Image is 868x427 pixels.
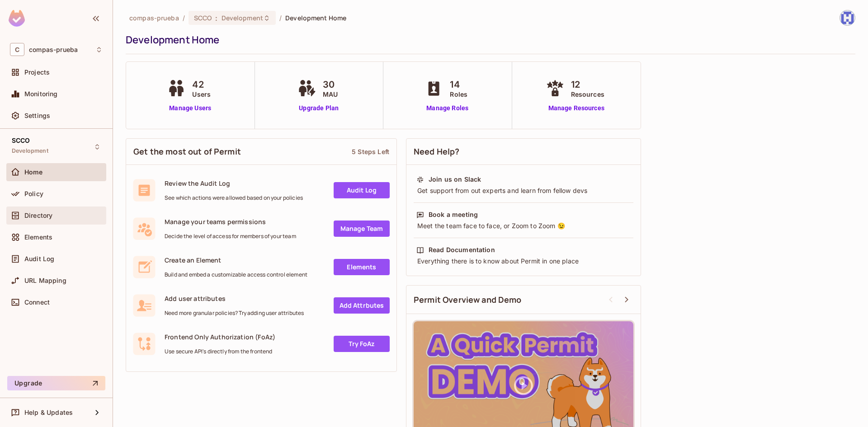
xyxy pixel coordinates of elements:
[24,112,50,119] span: Settings
[165,103,215,113] a: Manage Users
[7,376,105,390] button: Upgrade
[129,14,179,22] span: the active workspace
[126,33,851,47] div: Development Home
[423,103,472,113] a: Manage Roles
[194,14,212,22] span: SCCO
[544,103,609,113] a: Manage Resources
[840,10,855,25] img: gcarrillo@compas.com.co
[429,175,481,184] div: Join us on Slack
[323,89,338,99] span: MAU
[571,78,604,91] span: 12
[192,78,211,91] span: 42
[334,182,390,198] a: Audit Log
[279,14,282,22] li: /
[429,245,495,254] div: Read Documentation
[416,257,631,266] div: Everything there is to know about Permit in one place
[24,90,58,98] span: Monitoring
[24,169,43,176] span: Home
[571,89,604,99] span: Resources
[416,221,631,230] div: Meet the team face to face, or Zoom to Zoom 😉
[165,271,307,278] span: Build and embed a customizable access control element
[24,190,43,197] span: Policy
[165,256,307,264] span: Create an Element
[9,10,25,27] img: SReyMgAAAABJRU5ErkJggg==
[334,336,390,352] a: Try FoAz
[165,194,303,202] span: See which actions were allowed based on your policies
[24,234,52,241] span: Elements
[165,233,296,240] span: Decide the level of access for members of your team
[192,89,211,99] span: Users
[414,294,522,305] span: Permit Overview and Demo
[165,333,275,341] span: Frontend Only Authorization (FoAz)
[24,255,54,263] span: Audit Log
[414,146,460,157] span: Need Help?
[165,217,296,226] span: Manage your teams permissions
[416,186,631,195] div: Get support from out experts and learn from fellow devs
[29,46,78,53] span: Workspace: compas-prueba
[133,146,241,157] span: Get the most out of Permit
[215,14,218,22] span: :
[450,78,467,91] span: 14
[222,14,263,22] span: Development
[24,277,66,284] span: URL Mapping
[165,179,303,188] span: Review the Audit Log
[450,89,467,99] span: Roles
[323,78,338,91] span: 30
[334,297,390,314] a: Add Attrbutes
[285,14,346,22] span: Development Home
[334,221,390,237] a: Manage Team
[334,259,390,275] a: Elements
[165,294,304,303] span: Add user attributes
[429,210,478,219] div: Book a meeting
[352,147,389,156] div: 5 Steps Left
[165,310,304,317] span: Need more granular policies? Try adding user attributes
[296,103,342,113] a: Upgrade Plan
[165,348,275,355] span: Use secure API's directly from the frontend
[24,212,52,219] span: Directory
[24,409,73,416] span: Help & Updates
[12,147,48,155] span: Development
[12,137,30,144] span: SCCO
[24,69,50,76] span: Projects
[10,43,24,56] span: C
[24,299,50,306] span: Connect
[183,14,185,22] li: /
